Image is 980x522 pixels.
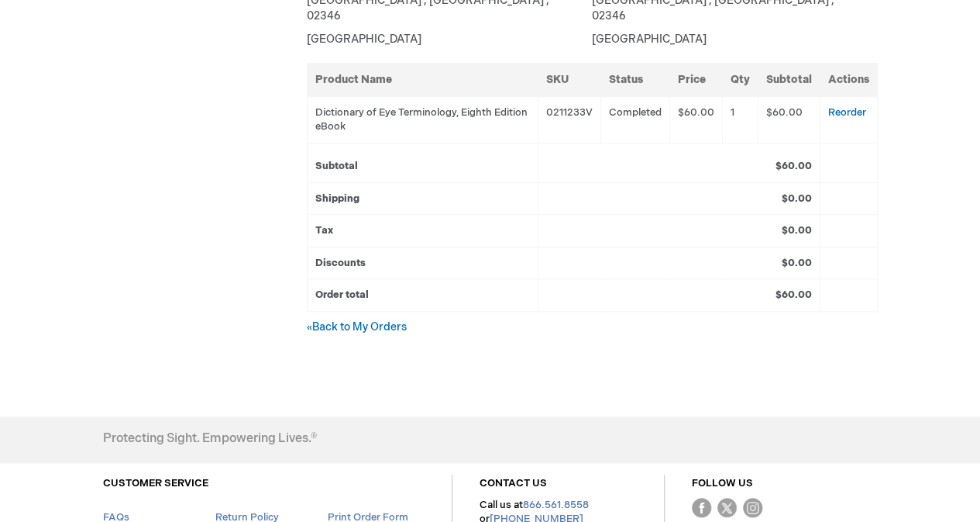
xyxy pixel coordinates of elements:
[692,477,753,489] a: FOLLOW US
[775,160,812,172] strong: $60.00
[722,96,758,143] td: 1
[315,224,333,237] strong: Tax
[775,289,812,301] strong: $60.00
[758,96,820,143] td: $60.00
[592,33,707,46] span: [GEOGRAPHIC_DATA]
[315,257,366,269] strong: Discounts
[538,96,600,143] td: 0211233V
[828,106,866,119] a: Reorder
[743,498,762,517] img: instagram
[480,477,547,489] a: CONTACT US
[782,257,812,269] strong: $0.00
[103,432,317,446] h4: Protecting Sight. Empowering Lives.®
[523,499,589,511] a: 866.561.8558
[692,498,711,517] img: Facebook
[820,63,877,96] th: Actions
[307,63,538,96] th: Product Name
[307,322,312,334] small: «
[669,96,722,143] td: $60.00
[315,289,369,301] strong: Order total
[722,63,758,96] th: Qty
[600,63,669,96] th: Status
[538,63,600,96] th: SKU
[782,192,812,205] strong: $0.00
[307,96,538,143] td: Dictionary of Eye Terminology, Eighth Edition eBook
[307,33,421,46] span: [GEOGRAPHIC_DATA]
[315,160,358,172] strong: Subtotal
[315,192,359,205] strong: Shipping
[758,63,820,96] th: Subtotal
[307,320,407,334] a: «Back to My Orders
[717,498,737,517] img: Twitter
[782,224,812,237] strong: $0.00
[600,96,669,143] td: Completed
[103,477,208,489] a: CUSTOMER SERVICE
[669,63,722,96] th: Price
